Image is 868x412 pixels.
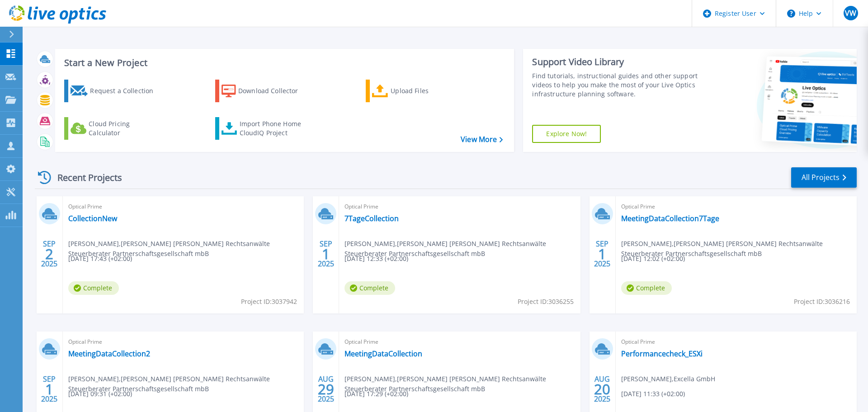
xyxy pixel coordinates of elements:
div: Find tutorials, instructional guides and other support videos to help you make the most of your L... [532,71,702,99]
span: Optical Prime [344,337,575,347]
a: Download Collector [215,80,316,102]
span: 29 [318,385,334,393]
span: 20 [594,385,610,393]
div: Download Collector [238,82,311,100]
span: Optical Prime [344,202,575,212]
span: Complete [621,281,672,295]
div: SEP 2025 [317,237,335,270]
span: Complete [68,281,119,295]
span: [PERSON_NAME] , [PERSON_NAME] [PERSON_NAME] Rechtsanwälte Steuerberater Partnerschaftsgesellschaf... [621,239,857,259]
div: AUG 2025 [594,373,611,406]
span: Optical Prime [68,337,298,347]
span: [PERSON_NAME] , [PERSON_NAME] [PERSON_NAME] Rechtsanwälte Steuerberater Partnerschaftsgesellschaf... [68,374,304,394]
div: Cloud Pricing Calculator [89,119,161,137]
span: [DATE] 17:29 (+02:00) [344,389,408,399]
span: [DATE] 09:31 (+02:00) [68,389,132,399]
div: SEP 2025 [41,237,58,270]
a: Performancecheck_ESXi [621,349,703,358]
div: Import Phone Home CloudIQ Project [240,119,310,137]
a: Cloud Pricing Calculator [64,117,165,140]
a: MeetingDataCollection2 [68,349,150,358]
a: Explore Now! [532,125,601,143]
span: Project ID: 3036255 [518,297,574,307]
span: 1 [598,250,606,258]
span: [PERSON_NAME] , [PERSON_NAME] [PERSON_NAME] Rechtsanwälte Steuerberater Partnerschaftsgesellschaf... [344,239,580,259]
span: VW [845,9,856,17]
a: Request a Collection [64,80,165,102]
div: SEP 2025 [594,237,611,270]
span: Optical Prime [621,337,851,347]
a: Upload Files [366,80,467,102]
a: CollectionNew [68,214,117,223]
span: [PERSON_NAME] , [PERSON_NAME] [PERSON_NAME] Rechtsanwälte Steuerberater Partnerschaftsgesellschaf... [344,374,580,394]
a: MeetingDataCollection7Tage [621,214,719,223]
a: 7TageCollection [344,214,399,223]
div: Request a Collection [90,82,162,100]
span: 2 [45,250,53,258]
a: MeetingDataCollection [344,349,422,358]
span: 1 [322,250,330,258]
div: Support Video Library [532,56,702,68]
span: Project ID: 3037942 [241,297,297,307]
span: [PERSON_NAME] , [PERSON_NAME] [PERSON_NAME] Rechtsanwälte Steuerberater Partnerschaftsgesellschaf... [68,239,304,259]
span: Optical Prime [621,202,851,212]
div: AUG 2025 [317,373,335,406]
span: 1 [45,385,53,393]
span: Project ID: 3036216 [794,297,850,307]
a: All Projects [791,167,857,188]
h3: Start a New Project [64,58,503,68]
a: View More [461,135,503,144]
span: [DATE] 17:43 (+02:00) [68,254,132,264]
div: Recent Projects [35,166,134,189]
span: [PERSON_NAME] , Excella GmbH [621,374,715,384]
span: [DATE] 12:33 (+02:00) [344,254,408,264]
span: [DATE] 12:02 (+02:00) [621,254,685,264]
span: Complete [344,281,395,295]
span: Optical Prime [68,202,298,212]
div: Upload Files [391,82,463,100]
div: SEP 2025 [41,373,58,406]
span: [DATE] 11:33 (+02:00) [621,389,685,399]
